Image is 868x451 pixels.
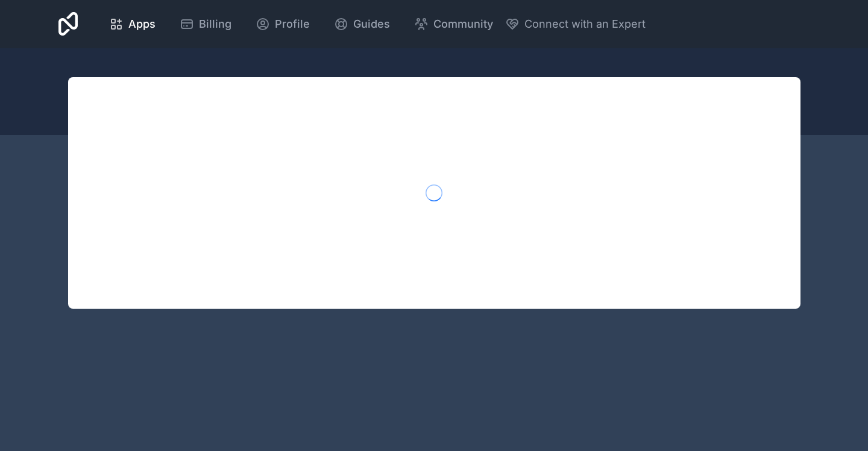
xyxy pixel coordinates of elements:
[128,16,156,33] span: Apps
[524,16,646,33] span: Connect with an Expert
[170,11,241,37] a: Billing
[199,16,231,33] span: Billing
[246,11,319,37] a: Profile
[275,16,310,33] span: Profile
[404,11,503,37] a: Community
[324,11,400,37] a: Guides
[505,16,646,33] button: Connect with an Expert
[353,16,390,33] span: Guides
[433,16,493,33] span: Community
[99,11,165,37] a: Apps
